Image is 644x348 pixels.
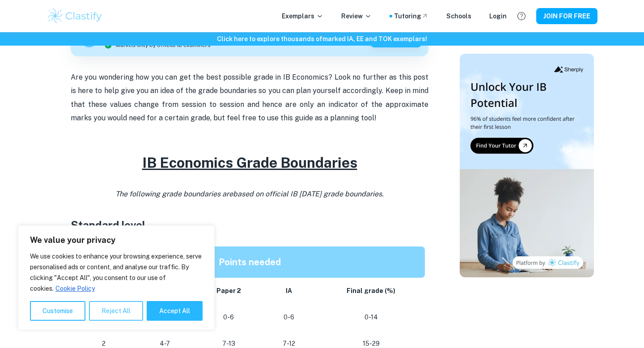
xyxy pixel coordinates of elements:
[147,301,203,321] button: Accept All
[514,8,529,24] button: Help and Feedback
[446,11,471,21] a: Schools
[55,284,95,293] a: Cookie Policy
[394,11,428,21] a: Tutoring
[142,154,357,171] u: IB Economics Grade Boundaries
[347,287,395,294] strong: Final grade (%)
[47,7,103,25] img: Clastify logo
[286,287,292,294] strong: IA
[282,11,323,21] p: Exemplars
[18,225,215,330] div: We value your privacy
[30,235,203,246] p: We value your privacy
[233,190,384,198] span: based on official IB [DATE] grade boundaries.
[71,217,428,233] h3: Standard level
[216,287,241,294] strong: Paper 2
[71,71,428,125] p: Are you wondering how you can get the best possible grade in IB Economics? Look no further as thi...
[341,11,372,21] p: Review
[115,190,384,198] i: The following grade boundaries are
[324,311,418,323] p: 0-14
[2,34,642,44] h6: Click here to explore thousands of marked IA, EE and TOK exemplars !
[536,8,597,24] button: JOIN FOR FREE
[30,301,85,321] button: Customise
[30,251,203,294] p: We use cookies to enhance your browsing experience, serve personalised ads or content, and analys...
[489,11,507,21] a: Login
[460,54,594,277] img: Thumbnail
[203,311,254,323] p: 0-6
[268,311,310,323] p: 0-6
[219,257,281,267] strong: Points needed
[89,301,143,321] button: Reject All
